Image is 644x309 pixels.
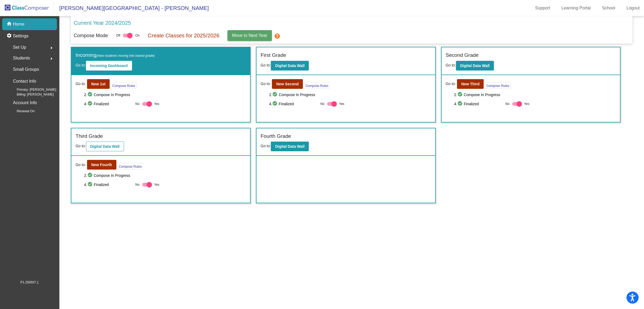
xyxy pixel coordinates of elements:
[84,92,246,98] span: 2. Compose In Progress
[8,92,54,97] span: Billing: [PERSON_NAME]
[261,132,291,140] label: Fourth Grade
[91,163,112,167] b: New Fourth
[84,181,133,188] span: 4. Finalized
[13,33,29,39] p: Settings
[96,54,155,58] span: (New students moving into lowest grade)
[457,79,484,89] button: New Third
[269,92,431,98] span: 2. Compose In Progress
[48,55,55,62] mat-icon: arrow_right
[86,142,124,151] button: Digital Data Wall
[135,101,139,106] span: No
[48,45,55,51] mat-icon: arrow_right
[261,51,286,59] label: First Grade
[13,78,36,85] p: Contact Info
[275,144,304,149] b: Digital Data Wall
[87,160,116,170] button: New Fourth
[261,81,271,87] span: Go to:
[457,92,464,98] mat-icon: check_circle
[75,132,103,140] label: Third Grade
[87,101,94,107] mat-icon: check_circle
[75,144,86,148] span: Go to:
[75,51,155,59] label: Incoming
[276,82,299,86] b: New Second
[524,101,529,107] span: Yes
[457,101,464,107] mat-icon: check_circle
[485,82,510,89] button: Compose Rules
[505,101,510,106] span: No
[74,32,108,39] p: Compose Mode
[272,92,279,98] mat-icon: check_circle
[74,19,131,27] p: Current Year 2024/2025
[13,54,30,62] span: Students
[75,162,86,168] span: Go to:
[598,4,619,12] a: School
[8,87,56,92] span: Primary: [PERSON_NAME]
[116,33,120,38] span: Off
[111,82,136,89] button: Compose Rules
[454,92,616,98] span: 2. Compose In Progress
[87,172,94,179] mat-icon: check_circle
[271,61,309,71] button: Digital Data Wall
[460,64,490,68] b: Digital Data Wall
[446,63,456,67] span: Go to:
[304,82,330,89] button: Compose Rules
[531,4,555,12] a: Support
[13,44,26,51] span: Set Up
[148,31,219,40] p: Create Classes for 2025/2026
[261,144,271,148] span: Go to:
[339,101,344,107] span: Yes
[87,79,110,89] button: New 1st
[271,142,309,151] button: Digital Data Wall
[6,21,13,27] mat-icon: home
[269,101,318,107] span: 4. Finalized
[8,109,35,114] span: Renewal On:
[84,101,133,107] span: 4. Finalized
[86,61,132,71] button: Incoming Dashboard
[454,101,503,107] span: 4. Finalized
[135,33,140,38] span: On
[75,63,86,67] span: Go to:
[117,163,143,170] button: Compose Rules
[154,181,160,188] span: Yes
[456,61,494,71] button: Digital Data Wall
[154,101,160,107] span: Yes
[446,51,479,59] label: Second Grade
[446,81,456,87] span: Go to:
[6,33,13,39] mat-icon: settings
[227,30,272,41] button: Move to Next Year
[13,66,39,73] p: Small Groups
[320,101,324,106] span: No
[54,4,209,12] span: [PERSON_NAME][GEOGRAPHIC_DATA] - [PERSON_NAME]
[232,33,267,38] span: Move to Next Year
[90,64,128,68] b: Incoming Dashboard
[622,4,644,12] a: Logout
[91,82,106,86] b: New 1st
[272,101,279,107] mat-icon: check_circle
[87,181,94,188] mat-icon: check_circle
[13,21,25,27] p: Home
[274,33,281,39] mat-icon: help
[461,82,480,86] b: New Third
[75,81,86,87] span: Go to:
[87,92,94,98] mat-icon: check_circle
[84,172,246,179] span: 2. Compose In Progress
[272,79,303,89] button: New Second
[13,99,37,107] p: Account Info
[90,144,120,149] b: Digital Data Wall
[261,63,271,67] span: Go to:
[557,4,595,12] a: Learning Portal
[135,182,139,187] span: No
[275,64,304,68] b: Digital Data Wall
